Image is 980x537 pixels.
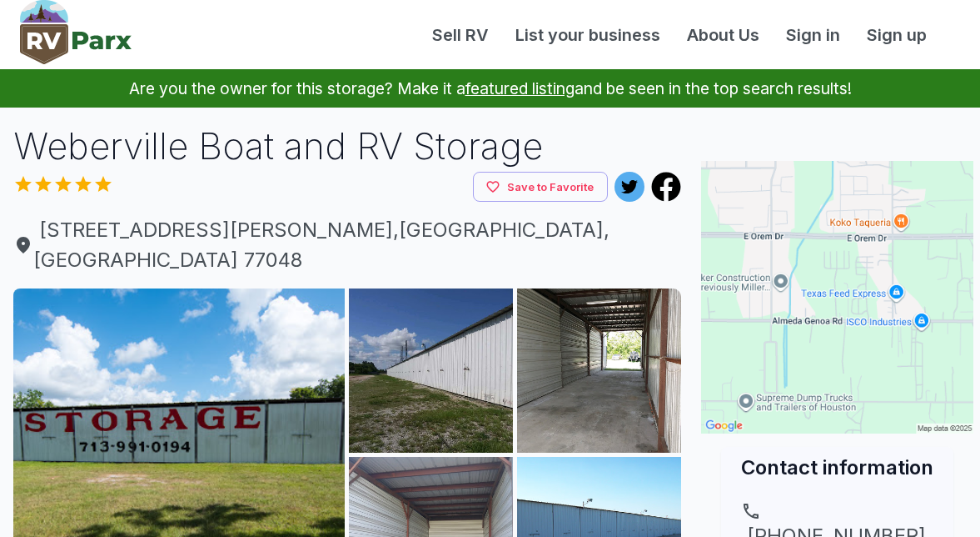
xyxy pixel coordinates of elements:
[473,172,608,203] button: Save to Favorite
[13,121,681,172] h1: Weberville Boat and RV Storage
[701,161,973,434] img: Map for Weberville Boat and RV Storage
[349,289,513,453] img: AJQcZqKvbSBR3uP-PyJOo8Ar_shG6Z8Qmy8qucbwG_Tt4VWBbUOhybcT7WqIDKpRgvhczMD3ougoa8lgkTHlQQWc-y6Hm34v1...
[674,23,773,48] a: About Us
[13,215,681,275] a: [STREET_ADDRESS][PERSON_NAME],[GEOGRAPHIC_DATA],[GEOGRAPHIC_DATA] 77048
[502,23,674,48] a: List your business
[773,23,853,48] a: Sign in
[20,69,960,108] p: Are you the owner for this storage? Make it a and be seen in the top search results!
[13,215,681,275] span: [STREET_ADDRESS][PERSON_NAME] , [GEOGRAPHIC_DATA] , [GEOGRAPHIC_DATA] 77048
[465,78,575,98] a: featured listing
[419,23,502,48] a: Sell RV
[741,454,933,481] h2: Contact information
[517,289,681,453] img: AJQcZqLonYkpeUU9oKH1StFeHRi_2sbz7QSeKOjyPDyNih5WOWLLwTjZJAr0sPO9dvq_v5r2_DjXYMepZ2OqkV20QtgDNBUDe...
[853,23,940,48] a: Sign up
